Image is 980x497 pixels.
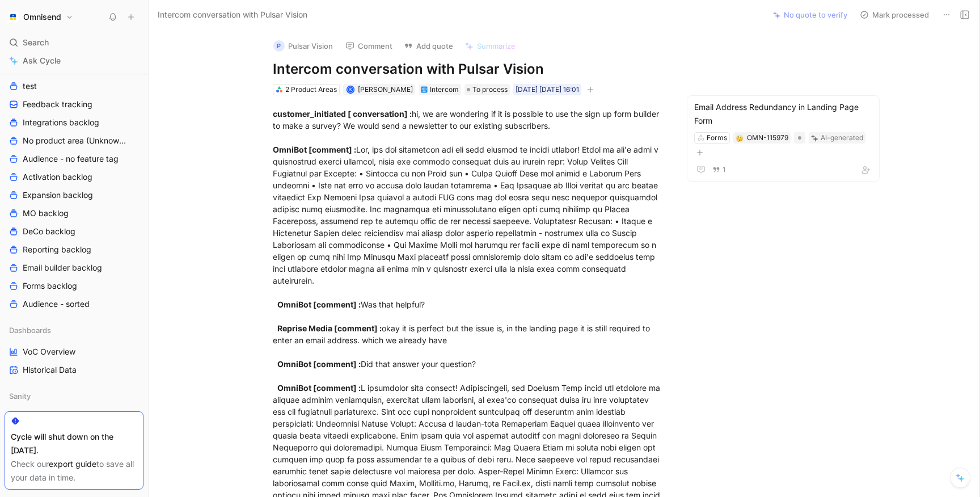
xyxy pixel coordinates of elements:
[5,361,143,378] a: Historical Data
[5,205,143,222] a: MO backlog
[710,163,728,176] button: 1
[348,87,354,93] div: K
[23,364,77,376] span: Historical Data
[736,134,744,142] button: 🤔
[23,54,61,68] span: Ask Cycle
[273,40,285,52] div: P
[430,84,459,95] div: Intercom
[855,7,934,23] button: Mark processed
[5,343,143,360] a: VoC Overview
[23,36,49,49] span: Search
[723,166,726,173] span: 1
[5,150,143,167] a: Audience - no feature tag
[477,41,516,51] span: Summarize
[23,135,128,146] span: No product area (Unknowns)
[5,132,143,149] a: No product area (Unknowns)
[736,135,743,142] img: 🤔
[768,7,852,23] button: No quote to verify
[5,114,143,131] a: Integrations backlog
[5,322,143,339] div: Dashboards
[5,259,143,276] a: Email builder backlog
[23,81,37,92] span: test
[516,84,579,95] div: [DATE] [DATE] 16:01
[821,132,863,144] div: AI-generated
[5,34,143,51] div: Search
[158,8,307,22] span: Intercom conversation with Pulsar Vision
[472,84,508,95] span: To process
[5,96,143,113] a: Feedback tracking
[11,457,137,485] div: Check our to save all your data in time.
[23,280,77,292] span: Forms backlog
[23,171,92,183] span: Activation backlog
[273,60,665,78] h1: Intercom conversation with Pulsar Vision
[277,300,361,309] strong: OmniBot [comment] :
[459,38,521,54] button: Summarize
[5,78,143,95] a: test
[273,109,412,119] strong: customer_initiated [ conversation] :
[5,9,76,25] button: OmnisendOmnisend
[9,325,51,336] span: Dashboards
[23,244,91,255] span: Reporting backlog
[285,84,337,95] div: 2 Product Areas
[399,38,458,54] button: Add quote
[5,169,143,186] a: Activation backlog
[694,100,872,128] div: Email Address Redundancy in Landing Page Form
[5,223,143,240] a: DeCo backlog
[277,359,361,369] strong: OmniBot [comment] :
[747,132,788,144] div: OMN-115979
[5,277,143,294] a: Forms backlog
[340,38,398,54] button: Comment
[23,262,102,273] span: Email builder backlog
[23,153,119,165] span: Audience - no feature tag
[277,383,361,393] strong: OmniBot [comment] :
[23,226,75,237] span: DeCo backlog
[9,390,31,402] span: Sanity
[707,132,727,144] div: Forms
[5,388,143,405] div: Sanity
[268,37,338,54] button: PPulsar Vision
[273,145,356,154] strong: OmniBot [comment] :
[11,430,137,457] div: Cycle will shut down on the [DATE].
[5,388,143,408] div: Sanity
[23,12,61,22] h1: Omnisend
[277,323,382,333] strong: Reprise Media [comment] :
[5,241,143,258] a: Reporting backlog
[358,85,413,94] span: [PERSON_NAME]
[7,11,19,23] img: Omnisend
[5,296,143,313] a: Audience - sorted
[23,189,93,201] span: Expansion backlog
[5,52,143,69] a: Ask Cycle
[23,117,99,128] span: Integrations backlog
[5,322,143,378] div: DashboardsVoC OverviewHistorical Data
[23,208,69,219] span: MO backlog
[5,187,143,204] a: Expansion backlog
[49,459,96,469] a: export guide
[23,99,92,110] span: Feedback tracking
[23,298,90,310] span: Audience - sorted
[464,84,510,95] div: To process
[23,346,75,357] span: VoC Overview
